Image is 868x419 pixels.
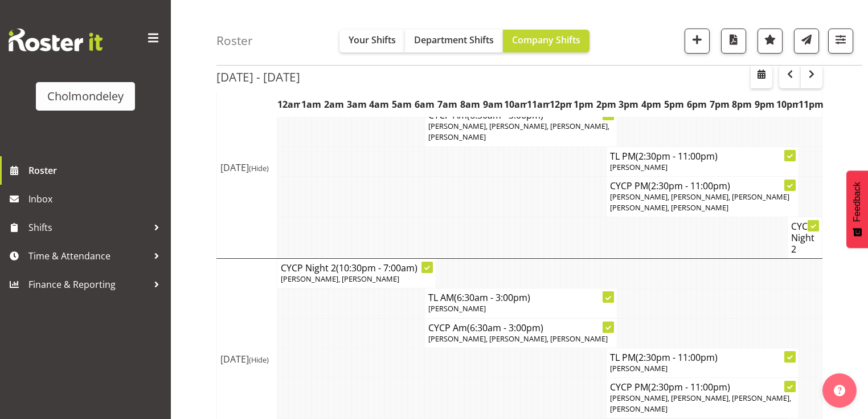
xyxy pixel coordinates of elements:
[685,29,710,54] button: Add a new shift
[428,303,486,314] span: [PERSON_NAME]
[636,351,718,364] span: (2:30pm - 11:00pm)
[595,91,617,117] th: 2pm
[436,91,458,117] th: 7am
[791,221,818,255] h4: CYCP Night 2
[454,291,530,304] span: (6:30am - 3:00pm)
[368,91,391,117] th: 4am
[799,91,822,117] th: 11pm
[721,29,746,54] button: Download a PDF of the roster according to the set date range.
[708,91,731,117] th: 7pm
[322,91,345,117] th: 2am
[663,91,686,117] th: 5pm
[610,363,668,373] span: [PERSON_NAME]
[648,381,730,393] span: (2:30pm - 11:00pm)
[28,190,165,208] span: Inbox
[216,70,300,84] h2: [DATE] - [DATE]
[610,352,795,363] h4: TL PM
[685,91,708,117] th: 6pm
[527,91,550,117] th: 11am
[47,88,124,105] div: Cholmondeley
[28,247,148,265] span: Time & Attendance
[28,162,165,179] span: Roster
[846,170,868,248] button: Feedback - Show survey
[610,162,668,172] span: [PERSON_NAME]
[776,91,799,117] th: 10pm
[648,180,730,192] span: (2:30pm - 11:00pm)
[281,274,399,284] span: [PERSON_NAME], [PERSON_NAME]
[610,150,795,162] h4: TL PM
[277,91,300,117] th: 12am
[336,262,417,274] span: (10:30pm - 7:00am)
[428,121,609,142] span: [PERSON_NAME], [PERSON_NAME], [PERSON_NAME], [PERSON_NAME]
[751,66,772,88] button: Select a specific date within the roster.
[467,322,543,334] span: (6:30am - 3:00pm)
[428,333,608,344] span: [PERSON_NAME], [PERSON_NAME], [PERSON_NAME]
[28,219,148,236] span: Shifts
[9,29,103,51] img: Rosterit website logo
[640,91,663,117] th: 4pm
[300,91,323,117] th: 1am
[512,34,580,46] span: Company Shifts
[428,292,613,303] h4: TL AM
[504,91,527,117] th: 10am
[731,91,754,117] th: 8pm
[249,355,269,365] span: (Hide)
[481,91,504,117] th: 9am
[217,76,277,259] td: [DATE]
[28,276,148,293] span: Finance & Reporting
[610,393,791,414] span: [PERSON_NAME], [PERSON_NAME], [PERSON_NAME], [PERSON_NAME]
[636,150,718,162] span: (2:30pm - 11:00pm)
[610,180,795,192] h4: CYCP PM
[216,34,253,47] h4: Roster
[428,322,613,333] h4: CYCP Am
[281,262,432,274] h4: CYCP Night 2
[349,34,396,46] span: Your Shifts
[572,91,595,117] th: 1pm
[339,30,405,52] button: Your Shifts
[550,91,572,117] th: 12pm
[610,192,789,213] span: [PERSON_NAME], [PERSON_NAME], [PERSON_NAME] [PERSON_NAME], [PERSON_NAME]
[391,91,413,117] th: 5am
[758,29,783,54] button: Highlight an important date within the roster.
[852,182,862,222] span: Feedback
[345,91,368,117] th: 3am
[414,34,494,46] span: Department Shifts
[754,91,776,117] th: 9pm
[249,163,269,173] span: (Hide)
[617,91,640,117] th: 3pm
[834,385,845,396] img: help-xxl-2.png
[503,30,589,52] button: Company Shifts
[405,30,503,52] button: Department Shifts
[413,91,436,117] th: 6am
[828,29,853,54] button: Filter Shifts
[458,91,481,117] th: 8am
[794,29,819,54] button: Send a list of all shifts for the selected filtered period to all rostered employees.
[610,381,795,393] h4: CYCP PM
